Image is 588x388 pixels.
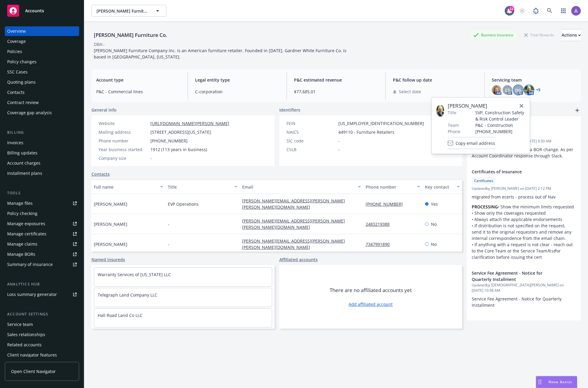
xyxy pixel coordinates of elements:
[294,88,378,95] span: $77,685.01
[7,77,36,87] div: Quoting plans
[431,221,437,227] span: No
[548,379,572,384] span: Nova Assist
[168,184,230,190] div: Title
[94,48,348,60] span: [PERSON_NAME] Furniture Company Inc. is an American furniture retailer. Founded in [DATE], Gardne...
[287,138,336,144] div: SIC code
[5,26,79,36] a: Overview
[562,29,581,41] button: Actions
[94,241,127,247] span: [PERSON_NAME]
[240,180,363,194] button: Email
[472,296,563,308] span: Service Fee Agreement - Notice for Quarterly Installment
[7,169,42,178] div: Installment plans
[168,201,199,207] span: EVP Operations
[5,190,79,196] div: Tools
[5,158,79,168] a: Account charges
[571,6,581,16] img: photo
[7,57,37,67] div: Policy changes
[242,184,354,190] div: Email
[472,204,576,260] p: • Show the minimum limits requested • Show only the coverages requested • Always attach the appli...
[5,108,79,118] a: Coverage gap analysis
[94,184,156,190] div: Full name
[5,219,79,228] a: Manage exposures
[7,108,52,118] div: Coverage gap analysis
[5,320,79,329] a: Service team
[5,67,79,77] a: SSC Cases
[5,47,79,56] a: Policies
[7,350,57,360] div: Client navigator features
[7,67,28,77] div: SSC Cases
[536,376,577,388] button: Nova Assist
[366,201,408,207] a: [PHONE_NUMBER]
[7,148,37,158] div: Billing updates
[94,201,127,207] span: [PERSON_NAME]
[287,146,336,153] div: CSLB
[7,98,39,107] div: Contract review
[492,85,501,95] img: photo
[5,37,79,46] a: Coverage
[536,376,544,388] div: Drag to move
[7,88,25,97] div: Contacts
[5,330,79,339] a: Sales relationships
[338,138,340,144] span: -
[393,77,477,83] span: P&C follow up date
[7,47,22,56] div: Policies
[5,148,79,158] a: Billing updates
[470,31,516,39] div: Business Insurance
[448,109,456,116] span: Title
[5,98,79,107] a: Contract review
[521,31,557,39] div: Total Rewards
[472,169,560,175] span: Certificates of Insurance
[98,272,171,277] a: Warranty Services of [US_STATE] LLC
[363,180,423,194] button: Phone number
[7,249,35,259] div: Manage BORs
[91,31,170,39] div: [PERSON_NAME] Furniture Co.
[516,5,528,17] a: Start snowing
[5,290,79,299] a: Loss summary generator
[425,184,453,190] div: Key contact
[195,77,279,83] span: Legal entity type
[492,77,576,83] span: Servicing team
[423,180,462,194] button: Key contact
[242,238,345,250] a: [PERSON_NAME][EMAIL_ADDRESS][PERSON_NAME][PERSON_NAME][DOMAIN_NAME]
[475,122,525,128] span: P&C - Construction
[7,138,23,148] div: Invoices
[562,29,581,41] div: Actions
[330,287,412,294] span: There are no affiliated accounts yet
[168,221,169,227] span: -
[96,88,180,95] span: P&C - Commercial lines
[7,330,45,339] div: Sales relationships
[97,8,148,14] span: [PERSON_NAME] Furniture Co.
[557,5,569,17] a: Switch app
[91,5,166,17] button: [PERSON_NAME] Furniture Co.
[399,88,421,95] span: Select date
[7,158,40,168] div: Account charges
[287,129,336,135] div: NAICS
[574,107,581,114] a: add
[7,26,26,36] div: Overview
[165,180,239,194] button: Title
[448,102,525,109] span: [PERSON_NAME]
[7,290,57,299] div: Loss summary generator
[279,256,318,263] a: Affiliated accounts
[472,186,576,191] span: Updated by [PERSON_NAME] on [DATE] 2:12 PM
[5,249,79,259] a: Manage BORs
[294,77,378,83] span: P&C estimated revenue
[5,77,79,87] a: Quoting plans
[94,41,105,47] div: DBA: -
[99,138,148,144] div: Phone number
[98,292,157,298] a: Telegraph Land Company LLC
[5,209,79,218] a: Policy checking
[242,218,345,230] a: [PERSON_NAME][EMAIL_ADDRESS][PERSON_NAME][PERSON_NAME][DOMAIN_NAME]
[98,312,142,318] a: Hall Road Land Co LLC
[524,85,534,95] img: photo
[5,169,79,178] a: Installment plans
[467,265,581,313] div: Service Fee Agreement - Notice for Quarterly InstallmentUpdatedby [DEMOGRAPHIC_DATA][PERSON_NAME]...
[150,138,188,144] span: [PHONE_NUMBER]
[509,6,514,11] div: 12
[91,107,117,113] span: General info
[7,229,46,239] div: Manage certificates
[25,8,44,13] span: Accounts
[547,248,555,254] em: first
[431,201,438,207] span: Yes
